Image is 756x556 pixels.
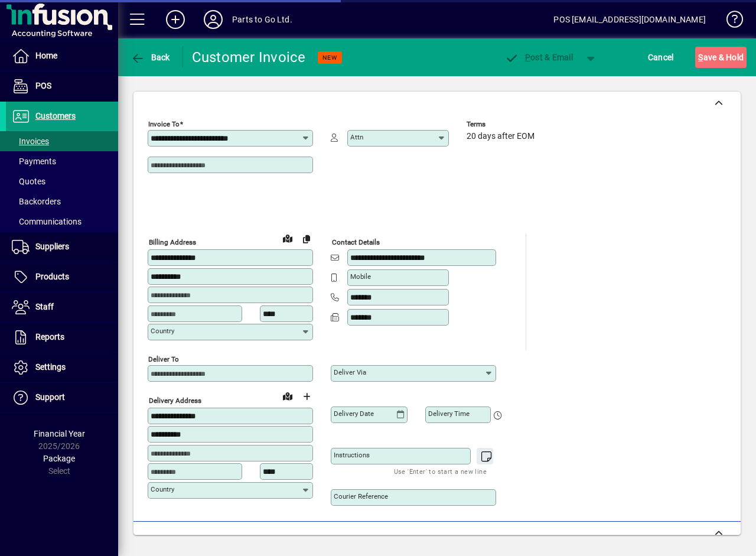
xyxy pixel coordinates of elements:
[334,451,370,459] mat-label: Instructions
[6,323,118,352] a: Reports
[525,53,530,62] span: P
[467,121,537,128] span: Terms
[297,229,316,248] button: Copy to Delivery address
[467,132,535,141] span: 20 days after EOM
[350,272,371,281] mat-label: Mobile
[35,302,54,311] span: Staff
[34,429,85,438] span: Financial Year
[35,111,76,121] span: Customers
[645,47,677,68] button: Cancel
[6,383,118,412] a: Support
[148,355,179,363] mat-label: Deliver To
[648,48,674,67] span: Cancel
[35,272,69,281] span: Products
[553,10,706,29] div: POS [EMAIL_ADDRESS][DOMAIN_NAME]
[698,53,703,62] span: S
[698,48,744,67] span: ave & Hold
[194,9,232,30] button: Profile
[148,120,180,128] mat-label: Invoice To
[35,332,64,342] span: Reports
[718,2,741,41] a: Knowledge Base
[118,47,183,68] app-page-header-button: Back
[35,81,51,90] span: POS
[151,485,174,493] mat-label: Country
[297,388,316,407] button: Choose address
[232,10,292,29] div: Parts to Go Ltd.
[6,262,118,292] a: Products
[6,212,118,232] a: Communications
[695,47,747,68] button: Save & Hold
[131,53,170,62] span: Back
[6,232,118,262] a: Suppliers
[334,368,366,376] mat-label: Deliver via
[504,53,573,62] span: ost & Email
[151,327,174,335] mat-label: Country
[394,464,487,478] mat-hint: Use 'Enter' to start a new line
[322,54,337,61] span: NEW
[35,242,69,251] span: Suppliers
[6,71,118,101] a: POS
[157,9,194,30] button: Add
[43,454,75,463] span: Package
[12,197,61,206] span: Backorders
[6,191,118,212] a: Backorders
[12,217,82,226] span: Communications
[12,177,45,186] span: Quotes
[6,353,118,382] a: Settings
[428,409,470,418] mat-label: Delivery time
[498,47,579,68] button: Post & Email
[334,409,374,418] mat-label: Delivery date
[12,157,56,166] span: Payments
[35,51,57,60] span: Home
[35,362,66,372] span: Settings
[278,229,297,248] a: View on map
[12,136,49,146] span: Invoices
[350,133,363,141] mat-label: Attn
[192,48,306,67] div: Customer Invoice
[35,392,65,402] span: Support
[6,131,118,151] a: Invoices
[6,171,118,191] a: Quotes
[334,492,388,500] mat-label: Courier Reference
[6,41,118,71] a: Home
[6,292,118,322] a: Staff
[6,151,118,171] a: Payments
[128,47,173,68] button: Back
[278,386,297,405] a: View on map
